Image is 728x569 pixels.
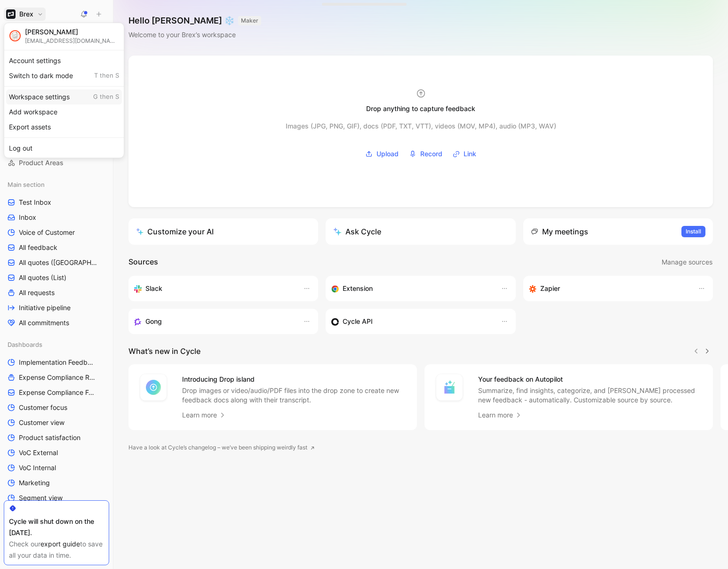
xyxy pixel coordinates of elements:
div: [EMAIL_ADDRESS][DOMAIN_NAME] [25,37,119,44]
span: G then S [93,93,119,101]
div: BrexBrex [4,23,124,158]
div: Switch to dark mode [6,68,122,83]
span: T then S [94,72,119,80]
img: avatar [10,31,20,40]
div: [PERSON_NAME] [25,28,119,36]
div: Log out [6,141,122,156]
div: Add workspace [6,104,122,120]
div: Export assets [6,120,122,135]
div: Account settings [6,53,122,68]
div: Workspace settings [6,89,122,104]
